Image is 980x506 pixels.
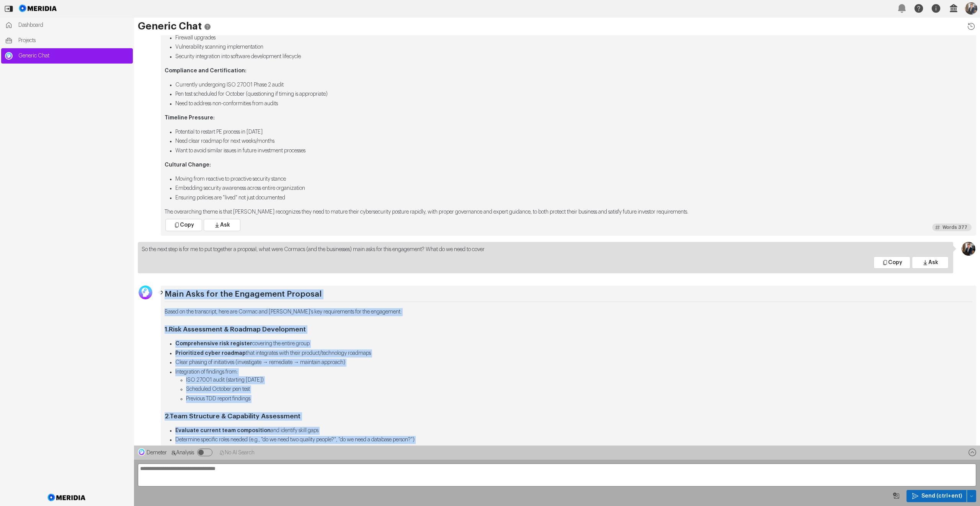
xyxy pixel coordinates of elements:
[175,340,972,348] li: covering the entire group
[18,21,129,29] span: Dashboard
[204,219,240,231] button: Ask
[175,341,252,346] strong: Comprehensive risk register
[175,100,972,108] li: Need to address non-conformities from audits
[165,412,972,421] h3: 2.
[175,81,972,89] li: Currently undergoing ISO 27001 Phase 2 audit
[175,427,972,435] li: and identify skill gaps
[921,492,962,500] span: Send (ctrl+ent)
[138,448,145,456] img: Demeter
[175,90,972,98] li: Pen test scheduled for October (questioning if timing is appropriate)
[890,490,903,502] button: Image Query
[165,208,972,216] p: The overarching theme is that [PERSON_NAME] recognizes they need to mature their cybersecurity po...
[225,450,255,455] span: No AI Search
[175,34,972,42] li: Firewall upgrades
[175,184,972,193] li: Embedding security awareness across entire organization
[139,286,152,299] img: Avatar Icon
[175,175,972,183] li: Moving from reactive to proactive security stance
[186,376,972,384] li: ISO 27001 audit (starting [DATE])
[165,162,211,168] strong: Cultural Change:
[961,242,976,250] div: Jon Brookes
[1,18,133,33] a: Dashboard
[165,325,972,334] h3: 1.
[175,53,972,61] li: Security integration into software development lifecycle
[176,450,194,455] span: Analysis
[5,52,13,60] img: Generic Chat
[220,221,230,229] span: Ask
[180,221,194,229] span: Copy
[171,450,176,455] svg: Analysis
[46,489,87,506] img: Meridia Logo
[219,450,225,455] svg: No AI Search
[165,68,247,73] strong: Compliance and Certification:
[138,286,153,293] div: George
[165,115,215,121] strong: Timeline Pressure:
[175,349,972,357] li: that integrates with their product/technology roadmaps
[175,137,972,145] li: Need clear roadmap for next weeks/months
[874,256,910,269] button: Copy
[170,413,301,419] strong: Team Structure & Capability Assessment
[186,395,972,403] li: Previous TDD report findings
[165,219,202,231] button: Copy
[175,43,972,51] li: Vulnerability scanning implementation
[175,428,271,433] strong: Evaluate current team composition
[18,52,129,60] span: Generic Chat
[175,194,972,202] li: Ensuring policies are "lived" not just documented
[967,490,976,502] button: Send (ctrl+ent)
[175,351,246,356] strong: Prioritized cyber roadmap
[18,37,129,44] span: Projects
[142,246,949,254] p: So the next step is for me to put together a proposal, what were Cormacs (and the businesses) mai...
[138,21,976,31] h1: Generic Chat
[175,436,972,444] li: Determine specific roles needed (e.g., "do we need two quality people?", "do we need a database p...
[912,256,949,269] button: Ask
[888,259,902,266] span: Copy
[169,326,306,333] strong: Risk Assessment & Roadmap Development
[175,147,972,155] li: Want to avoid similar issues in future investment processes
[175,368,972,403] li: Integration of findings from:
[962,242,975,256] img: Profile Icon
[165,308,972,316] p: Based on the transcript, here are Cormac and [PERSON_NAME]'s key requirements for the engagement:
[928,259,938,266] span: Ask
[1,33,133,48] a: Projects
[147,450,167,455] span: Demeter
[175,128,972,136] li: Potential to restart PE process in [DATE]
[165,289,972,302] h2: Main Asks for the Engagement Proposal
[965,2,977,15] img: Profile Icon
[186,385,972,393] li: Scheduled October pen test
[906,490,967,502] button: Send (ctrl+ent)
[175,359,972,367] li: Clear phasing of initiatives (investigate → remediate → maintain approach)
[1,48,133,64] a: Generic ChatGeneric Chat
